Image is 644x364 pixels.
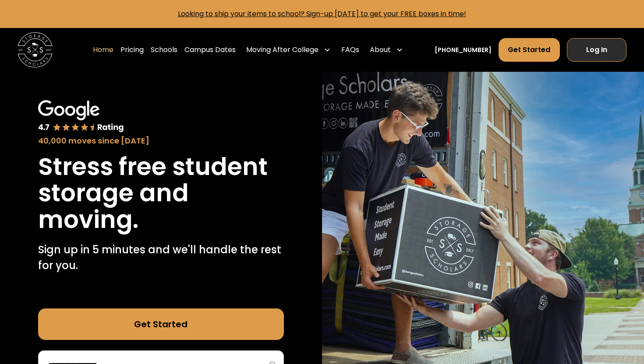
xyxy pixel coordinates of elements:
[120,38,144,62] a: Pricing
[184,38,236,62] a: Campus Dates
[366,38,407,62] div: About
[38,308,284,340] a: Get Started
[93,38,113,62] a: Home
[151,38,177,62] a: Schools
[499,38,559,62] a: Get Started
[38,100,124,133] img: Google 4.7 star rating
[246,45,318,55] div: Moving After College
[178,9,466,19] a: Looking to ship your items to school? Sign-up [DATE] to get your FREE boxes in time!
[38,154,284,233] h1: Stress free student storage and moving.
[18,32,53,67] a: home
[38,242,284,273] p: Sign up in 5 minutes and we'll handle the rest for you.
[243,38,334,62] div: Moving After College
[370,45,391,55] div: About
[38,135,284,147] div: 40,000 moves since [DATE]
[435,45,492,55] a: [PHONE_NUMBER]
[341,38,359,62] a: FAQs
[18,32,53,67] img: Storage Scholars main logo
[567,38,626,62] a: Log In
